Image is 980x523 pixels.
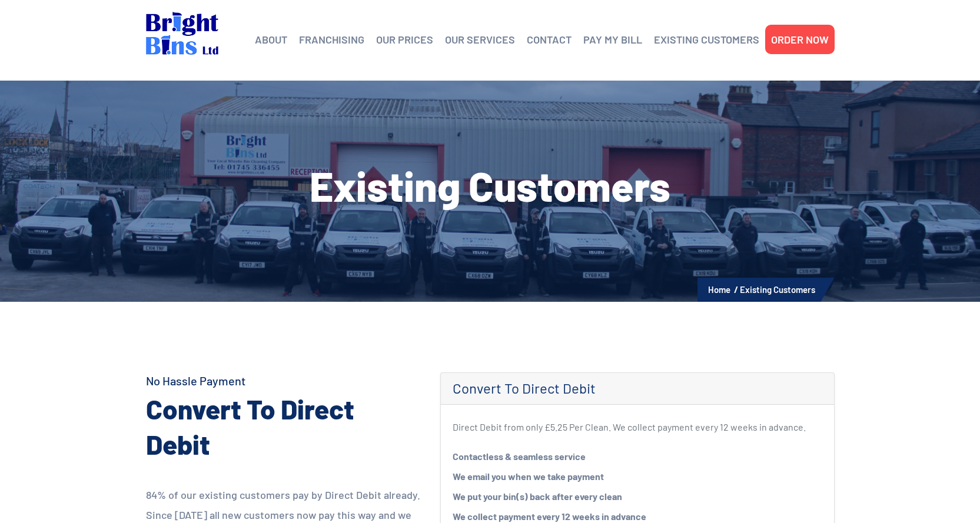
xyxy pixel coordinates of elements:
[453,380,822,397] h4: Convert To Direct Debit
[146,391,423,462] h2: Convert To Direct Debit
[146,372,423,389] h4: No Hassle Payment
[453,487,822,507] li: We put your bin(s) back after every clean
[376,31,433,48] a: OUR PRICES
[445,31,515,48] a: OUR SERVICES
[255,31,287,48] a: ABOUT
[708,284,730,295] a: Home
[453,447,822,467] li: Contactless & seamless service
[453,467,822,487] li: We email you when we take payment
[740,282,815,297] li: Existing Customers
[583,31,642,48] a: PAY MY BILL
[146,165,835,206] h1: Existing Customers
[453,421,806,432] small: Direct Debit from only £5.25 Per Clean. We collect payment every 12 weeks in advance.
[771,31,829,48] a: ORDER NOW
[527,31,572,48] a: CONTACT
[299,31,364,48] a: FRANCHISING
[654,31,759,48] a: EXISTING CUSTOMERS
